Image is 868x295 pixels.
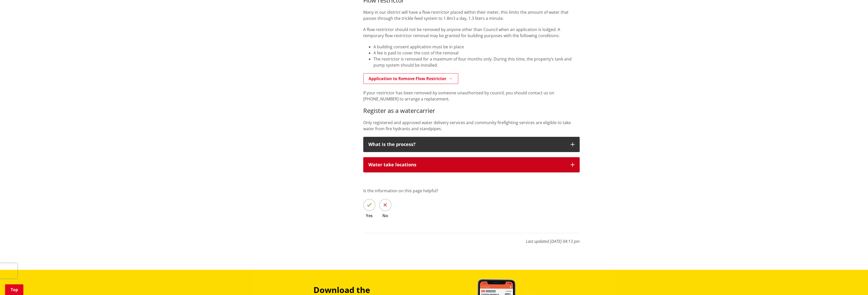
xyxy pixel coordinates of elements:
[363,90,580,102] p: If your restrictor has been removed by someone unauthorised by council, you should contact us on ...
[363,73,458,84] a: Application to Remove Flow Restrictor
[363,233,580,244] p: Last updated [DATE] 04:13 pm
[363,9,580,21] p: Many in our district will have a flow restrictor placed within their meter, this limits the amoun...
[379,214,391,218] span: No
[373,50,580,56] li: A fee is paid to cover the cost of the removal
[363,157,580,172] button: Water take locations
[363,120,580,132] p: Only registered and approved water delivery services and community firefighting services are elig...
[373,56,580,68] li: The restrictor is removed for a maximum of four months only. During this time, the property’s tan...
[363,188,580,194] p: Is the information on this page helpful?
[5,284,23,295] a: Top
[368,162,565,167] div: Water take locations
[363,107,580,114] h3: Register as a watercarrier
[363,27,560,38] span: A flow restrictor should not be removed by anyone other than Council when an application is lodge...
[373,44,580,50] li: A building consent application must be in place
[363,214,375,218] span: Yes
[845,274,863,292] iframe: Messenger Launcher
[368,142,565,147] div: What is the process?
[363,137,580,152] button: What is the process?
